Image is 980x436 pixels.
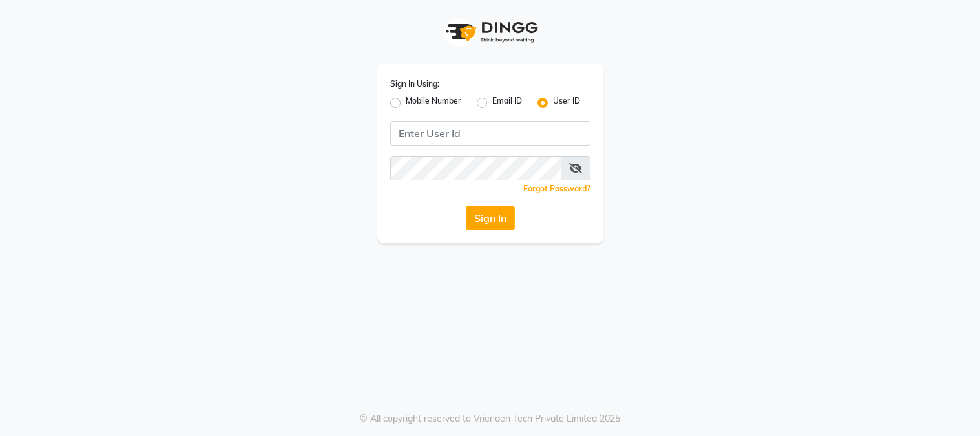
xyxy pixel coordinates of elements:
label: Email ID [492,95,522,111]
label: Sign In Using: [390,78,439,90]
input: Username [390,121,590,146]
label: Mobile Number [406,95,461,111]
input: Username [390,156,561,180]
a: Forgot Password? [523,184,590,193]
img: logo1.svg [439,13,542,51]
label: User ID [553,95,580,111]
button: Sign In [466,206,515,230]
